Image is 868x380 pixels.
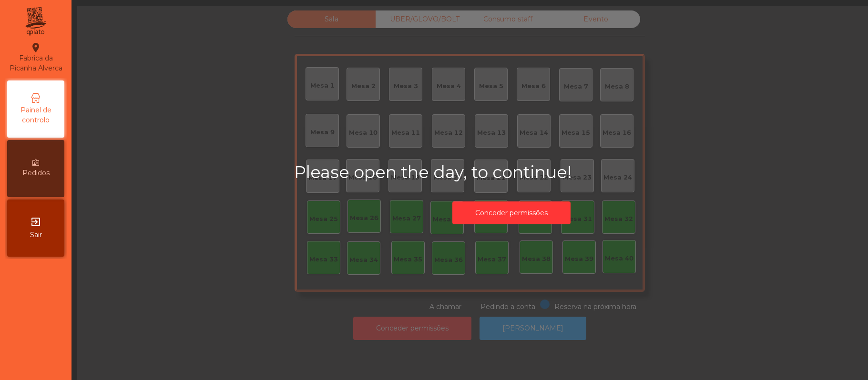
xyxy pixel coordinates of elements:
[30,230,42,240] span: Sair
[24,5,47,38] img: qpiato
[8,42,64,73] div: Fabrica da Picanha Alverca
[30,42,41,53] i: location_on
[30,216,41,228] i: exit_to_app
[22,168,50,178] span: Pedidos
[294,162,728,182] h2: Please open the day, to continue!
[452,201,571,225] button: Conceder permissões
[10,105,62,125] span: Painel de controlo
